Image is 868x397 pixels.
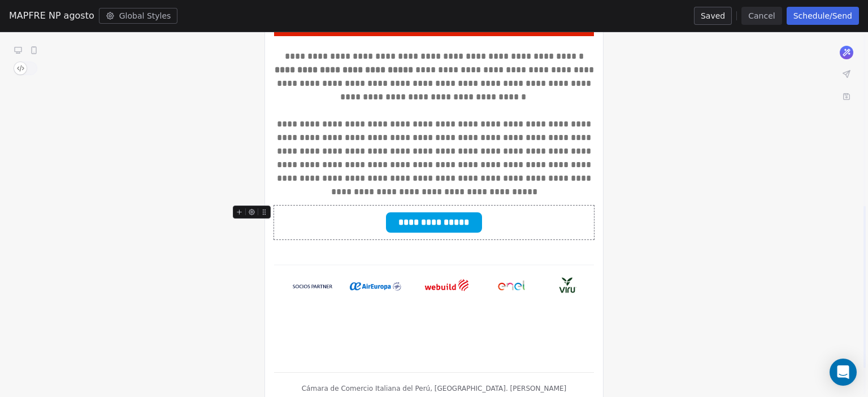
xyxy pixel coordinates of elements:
div: Open Intercom Messenger [830,359,857,386]
button: Cancel [741,7,782,25]
span: MAPFRE NP agosto [9,9,94,23]
button: Global Styles [99,8,178,24]
button: Schedule/Send [787,7,859,25]
button: Saved [694,7,732,25]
